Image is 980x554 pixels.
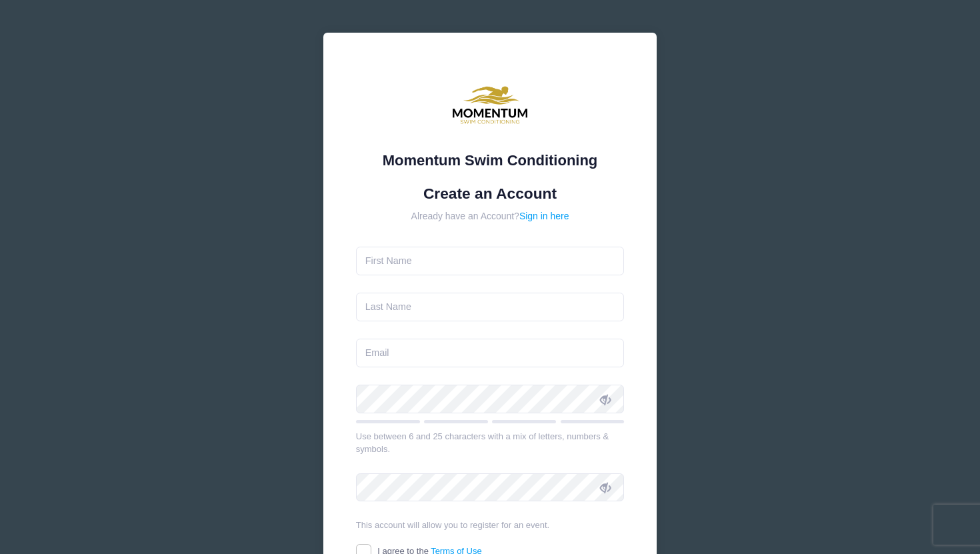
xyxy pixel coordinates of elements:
[356,149,625,171] div: Momentum Swim Conditioning
[356,519,625,532] div: This account will allow you to register for an event.
[356,185,625,203] h1: Create an Account
[356,339,625,367] input: Email
[356,247,625,275] input: First Name
[356,293,625,321] input: Last Name
[356,430,625,456] div: Use between 6 and 25 characters with a mix of letters, numbers & symbols.
[519,211,569,221] a: Sign in here
[450,65,530,145] img: Momentum Swim Conditioning
[356,209,625,223] div: Already have an Account?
